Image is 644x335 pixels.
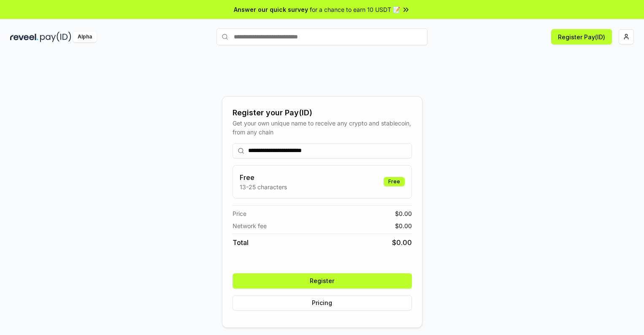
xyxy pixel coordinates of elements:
[234,5,308,14] span: Answer our quick survey
[392,237,412,248] span: $ 0.00
[233,273,412,289] button: Register
[40,32,71,42] img: pay_id
[551,29,612,44] button: Register Pay(ID)
[233,107,412,119] div: Register your Pay(ID)
[233,209,246,218] span: Price
[240,182,287,191] p: 13-25 characters
[233,237,249,248] span: Total
[395,221,412,230] span: $ 0.00
[10,32,38,42] img: reveel_dark
[310,5,400,14] span: for a chance to earn 10 USDT 📝
[395,209,412,218] span: $ 0.00
[240,172,287,182] h3: Free
[233,119,412,136] div: Get your own unique name to receive any crypto and stablecoin, from any chain
[233,221,267,230] span: Network fee
[384,177,405,186] div: Free
[233,295,412,310] button: Pricing
[73,32,97,42] div: Alpha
